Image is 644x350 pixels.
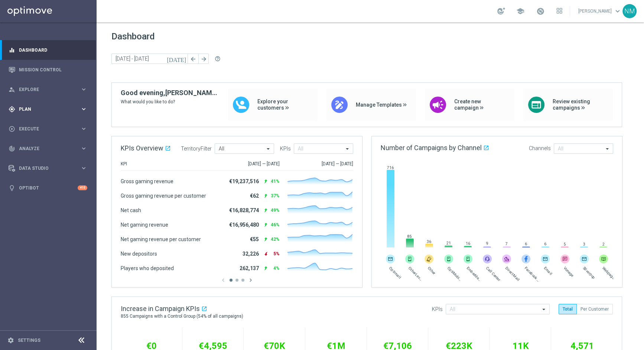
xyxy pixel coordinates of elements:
[622,4,637,18] div: NM
[9,126,80,132] div: Execute
[19,127,80,131] span: Execute
[9,178,87,198] div: Optibot
[578,6,622,17] a: [PERSON_NAME]keyboard_arrow_down
[9,106,15,113] i: gps_fixed
[8,165,88,171] button: Data Studio keyboard_arrow_right
[19,40,87,60] a: Dashboard
[9,145,80,152] div: Analyze
[19,107,80,111] span: Plan
[516,7,524,15] span: school
[19,87,80,92] span: Explore
[9,60,87,80] div: Mission Control
[78,185,87,190] div: +10
[8,126,88,132] button: play_circle_outline Execute keyboard_arrow_right
[80,165,87,172] i: keyboard_arrow_right
[18,338,40,343] a: Settings
[9,145,15,152] i: track_changes
[9,40,87,60] div: Dashboard
[19,146,80,151] span: Analyze
[9,86,15,93] i: person_search
[8,146,88,152] button: track_changes Analyze keyboard_arrow_right
[8,87,88,93] button: person_search Explore keyboard_arrow_right
[7,337,14,344] i: settings
[8,106,88,112] button: gps_fixed Plan keyboard_arrow_right
[614,7,622,15] span: keyboard_arrow_down
[80,145,87,152] i: keyboard_arrow_right
[19,166,80,171] span: Data Studio
[9,185,15,191] i: lightbulb
[9,86,80,93] div: Explore
[9,165,80,172] div: Data Studio
[19,178,78,198] a: Optibot
[8,185,88,191] button: lightbulb Optibot +10
[80,125,87,132] i: keyboard_arrow_right
[80,86,87,93] i: keyboard_arrow_right
[9,47,15,54] i: equalizer
[9,106,80,113] div: Plan
[9,126,15,132] i: play_circle_outline
[80,106,87,113] i: keyboard_arrow_right
[8,47,88,53] button: equalizer Dashboard
[8,67,88,73] button: Mission Control
[19,60,87,80] a: Mission Control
